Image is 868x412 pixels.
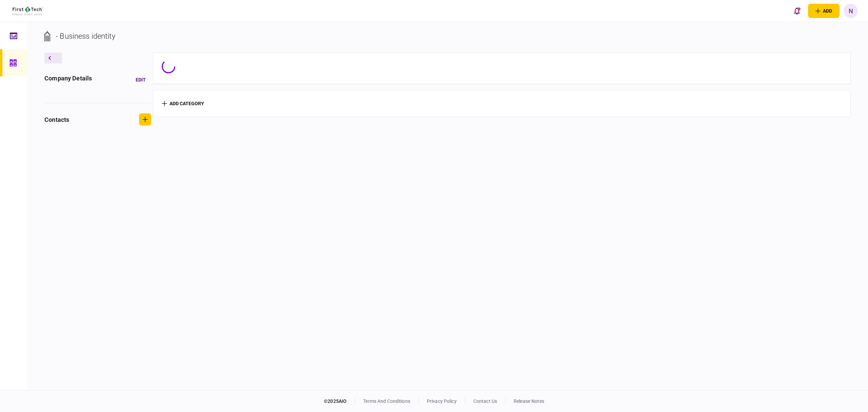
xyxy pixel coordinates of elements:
[427,398,457,404] a: privacy policy
[130,74,151,86] button: Edit
[790,4,804,18] button: open notifications list
[844,4,858,18] button: N
[44,74,92,86] div: company details
[44,115,69,124] div: contacts
[808,4,840,18] button: open adding identity options
[324,398,355,405] div: © 2025 AIO
[514,398,544,404] a: release notes
[56,31,115,42] div: - Business identity
[363,398,410,404] a: terms and conditions
[13,6,43,15] img: client company logo
[162,101,204,106] button: add category
[473,398,497,404] a: contact us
